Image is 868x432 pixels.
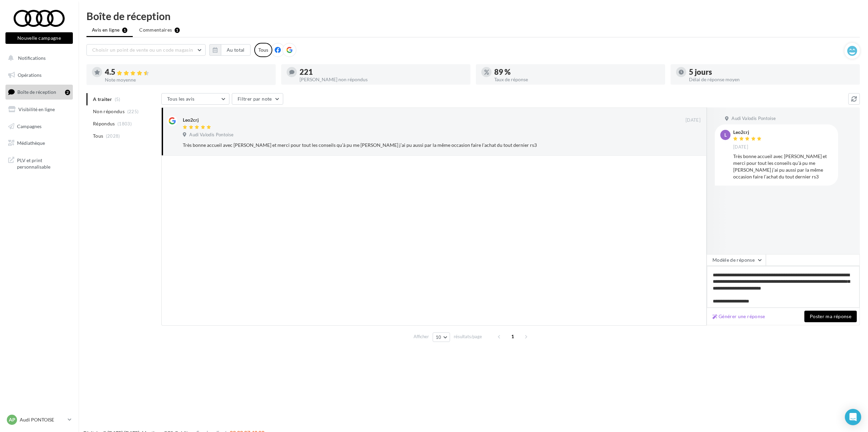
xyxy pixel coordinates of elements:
[139,27,172,33] span: Commentaires
[5,32,73,44] button: Nouvelle campagne
[221,44,251,56] button: Au total
[175,28,180,33] div: 1
[733,153,833,180] div: Très bonne accueil avec [PERSON_NAME] et merci pour tout les conseils qu’à pu me [PERSON_NAME] j’...
[436,334,441,340] span: 10
[18,72,42,78] span: Opérations
[4,119,74,134] a: Campagnes
[4,51,71,65] button: Notifications
[507,331,518,342] span: 1
[494,77,660,82] div: Taux de réponse
[65,90,70,95] div: 2
[724,132,727,138] span: L
[18,106,55,112] span: Visibilité en ligne
[300,68,465,76] div: 221
[93,108,125,115] span: Non répondus
[845,409,861,425] div: Open Intercom Messenger
[127,109,139,114] span: (225)
[494,68,660,76] div: 89 %
[86,11,860,21] div: Boîte de réception
[689,68,854,76] div: 5 jours
[189,132,234,138] span: Audi Valodis Pontoise
[686,117,701,123] span: [DATE]
[20,416,65,423] p: Audi PONTOISE
[733,130,763,135] div: Leo2crj
[209,44,251,56] button: Au total
[4,153,74,173] a: PLV et print personnalisable
[707,254,766,266] button: Modèle de réponse
[183,142,656,149] div: Très bonne accueil avec [PERSON_NAME] et merci pour tout les conseils qu’à pu me [PERSON_NAME] j’...
[300,77,465,82] div: [PERSON_NAME] non répondus
[161,93,229,105] button: Tous les avis
[86,44,206,56] button: Choisir un point de vente ou un code magasin
[232,93,283,105] button: Filtrer par note
[17,156,70,170] span: PLV et print personnalisable
[9,416,15,423] span: AP
[732,116,776,122] span: Audi Valodis Pontoise
[4,85,74,99] a: Boîte de réception2
[4,68,74,82] a: Opérations
[710,312,768,321] button: Générer une réponse
[18,55,46,61] span: Notifications
[117,121,132,126] span: (1803)
[105,77,270,82] div: Note moyenne
[17,140,45,146] span: Médiathèque
[4,136,74,150] a: Médiathèque
[433,332,450,342] button: 10
[106,133,120,139] span: (2028)
[17,123,42,129] span: Campagnes
[804,311,857,322] button: Poster ma réponse
[93,120,115,127] span: Répondus
[454,333,482,340] span: résultats/page
[5,413,73,426] a: AP Audi PONTOISE
[167,96,195,102] span: Tous les avis
[254,43,272,57] div: Tous
[92,47,193,53] span: Choisir un point de vente ou un code magasin
[4,102,74,117] a: Visibilité en ligne
[105,68,270,76] div: 4.5
[183,117,199,123] div: Leo2crj
[414,333,429,340] span: Afficher
[689,77,854,82] div: Délai de réponse moyen
[733,144,748,150] span: [DATE]
[93,133,103,139] span: Tous
[17,89,56,95] span: Boîte de réception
